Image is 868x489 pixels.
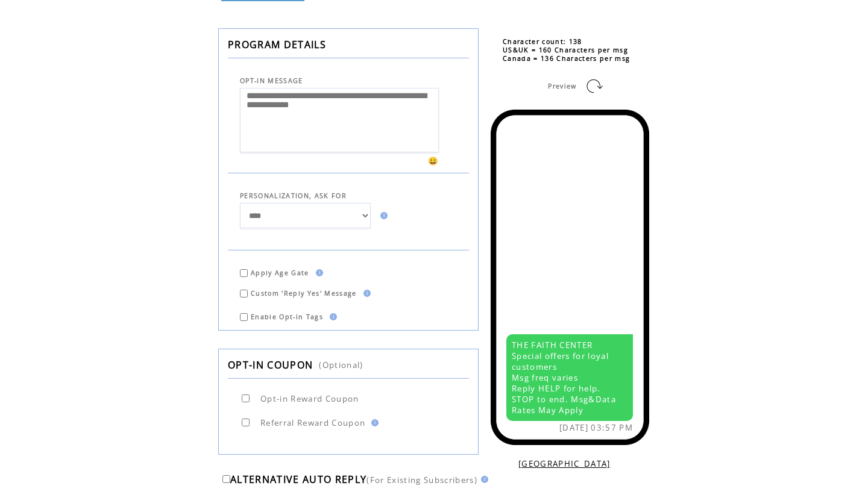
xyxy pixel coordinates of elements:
span: (Optional) [319,360,363,370]
span: Preview [548,82,576,90]
img: help.gif [477,476,488,483]
span: Canada = 136 Characters per msg [503,54,630,63]
img: help.gif [377,212,388,219]
span: THE FAITH CENTER Special offers for loyal customers Msg freq varies Reply HELP for help. STOP to ... [512,340,616,416]
span: Character count: 138 [503,37,582,46]
img: help.gif [312,269,323,276]
span: PROGRAM DETAILS [228,38,326,51]
span: Opt-in Reward Coupon [260,393,359,404]
span: (For Existing Subscribers) [366,475,477,485]
span: Referral Reward Coupon [260,417,365,428]
span: PERSONALIZATION, ASK FOR [240,192,347,200]
a: [GEOGRAPHIC_DATA] [518,458,611,469]
span: US&UK = 160 Characters per msg [503,46,628,54]
span: Apply Age Gate [251,269,309,277]
span: 😀 [428,155,439,166]
img: help.gif [360,290,371,297]
img: help.gif [368,419,379,426]
span: OPT-IN MESSAGE [240,76,303,85]
span: Custom 'Reply Yes' Message [251,289,357,297]
img: help.gif [326,313,337,320]
span: OPT-IN COUPON [228,358,313,372]
span: Enable Opt-in Tags [251,313,323,321]
span: ALTERNATIVE AUTO REPLY [230,473,366,486]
